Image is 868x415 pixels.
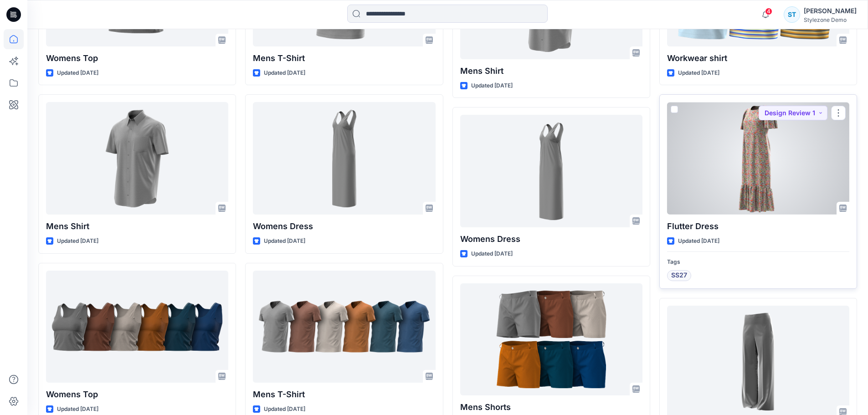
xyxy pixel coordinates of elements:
[804,5,857,16] div: [PERSON_NAME]
[264,405,305,414] p: Updated [DATE]
[667,102,849,215] a: Flutter Dress
[253,388,435,401] p: Mens T-Shirt
[253,271,435,383] a: Mens T-Shirt
[264,68,305,78] p: Updated [DATE]
[678,68,719,78] p: Updated [DATE]
[46,102,228,215] a: Mens Shirt
[57,236,98,246] p: Updated [DATE]
[804,16,857,23] div: Stylezone Demo
[460,65,642,77] p: Mens Shirt
[46,388,228,401] p: Womens Top
[678,236,719,246] p: Updated [DATE]
[57,405,98,414] p: Updated [DATE]
[667,257,849,267] p: Tags
[253,52,435,65] p: Mens T-Shirt
[671,270,687,281] span: SS27
[460,283,642,396] a: Mens Shorts
[460,115,642,227] a: Womens Dress
[471,249,513,259] p: Updated [DATE]
[765,8,772,15] span: 4
[253,220,435,233] p: Womens Dress
[667,220,849,233] p: Flutter Dress
[667,52,849,65] p: Workwear shirt
[253,102,435,215] a: Womens Dress
[57,68,98,78] p: Updated [DATE]
[471,81,513,91] p: Updated [DATE]
[460,233,642,246] p: Womens Dress
[460,401,642,414] p: Mens Shorts
[46,220,228,233] p: Mens Shirt
[46,271,228,383] a: Womens Top
[264,236,305,246] p: Updated [DATE]
[784,6,800,23] div: ST
[46,52,228,65] p: Womens Top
